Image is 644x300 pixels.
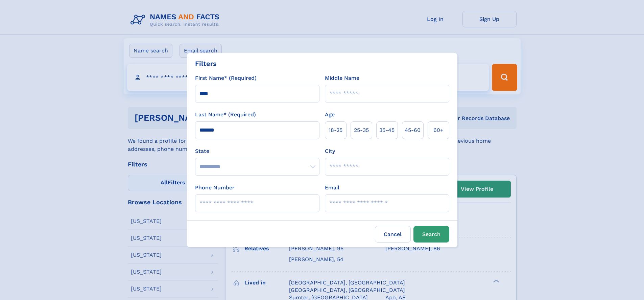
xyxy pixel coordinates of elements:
[195,59,217,69] div: Filters
[195,184,235,192] label: Phone Number
[195,147,319,155] label: State
[413,226,449,243] button: Search
[325,147,335,155] label: City
[405,126,421,134] span: 45‑60
[195,111,256,119] label: Last Name* (Required)
[354,126,369,134] span: 25‑35
[375,226,411,243] label: Cancel
[195,74,257,82] label: First Name* (Required)
[325,111,335,119] label: Age
[325,74,359,82] label: Middle Name
[325,184,339,192] label: Email
[329,126,342,134] span: 18‑25
[433,126,444,134] span: 60+
[379,126,395,134] span: 35‑45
